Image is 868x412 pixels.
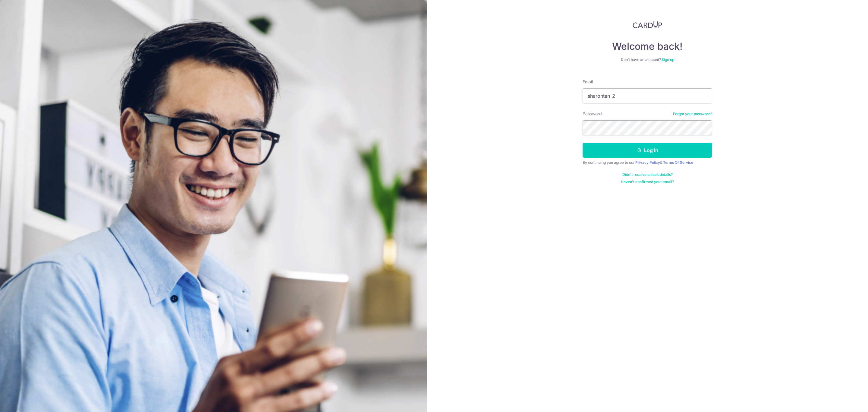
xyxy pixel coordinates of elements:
[663,160,693,165] a: Terms Of Service
[622,172,673,177] a: Didn't receive unlock details?
[583,143,712,158] button: Log in
[583,160,712,165] div: By continuing you agree to our &
[583,79,593,85] label: Email
[633,21,662,28] img: CardUp Logo
[583,57,712,62] div: Don’t have an account?
[621,179,674,184] a: Haven't confirmed your email?
[662,57,674,62] a: Sign up
[673,112,712,116] a: Forgot your password?
[583,111,602,117] label: Password
[635,160,660,165] a: Privacy Policy
[583,40,712,52] h4: Welcome back!
[583,88,712,103] input: Enter your Email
